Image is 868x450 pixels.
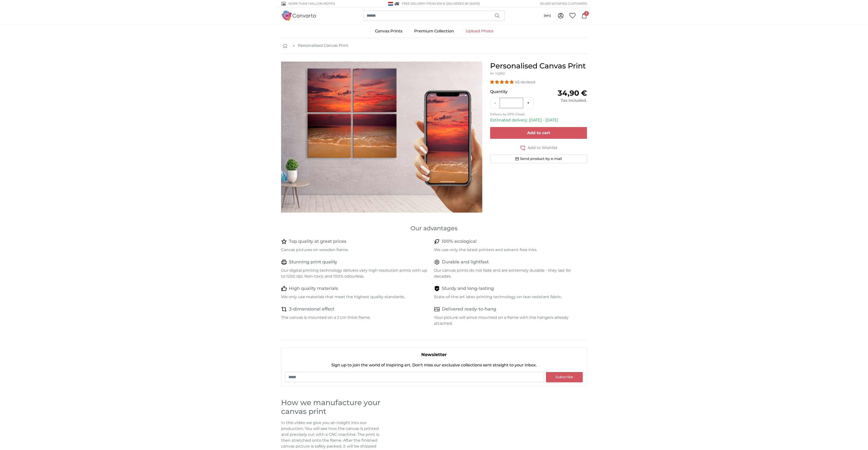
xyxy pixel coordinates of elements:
button: Subscribe [546,372,583,382]
p: We only use materials that meet the highest quality standards. [281,294,430,300]
img: Netherlands [388,2,393,6]
img: personalised-canvas-print [281,62,482,213]
span: Sign up to join the world of inspiring art. Don't miss our exclusive collections sent straight to... [285,362,583,368]
span: 45 reviews [515,80,535,84]
button: Add to cart [490,127,587,139]
p: Your picture will arrive mounted on a frame with the hangers already attached. [434,315,583,326]
span: Add to cart [527,130,550,135]
p: Estimated delivery: [DATE] - [DATE] [490,117,587,123]
h2: How we manufacture your canvas print [281,398,383,416]
h3: Newsletter [285,351,583,358]
h4: High quality materials [289,285,338,292]
span: 34,90 € [558,89,587,98]
a: Canvas Prints [369,25,408,38]
h4: 100% ecological [442,238,477,245]
p: The canvas is mounted on a 2 cm thick frame. [281,315,430,321]
nav: breadcrumbs [281,38,587,54]
p: We use only the latest printers and solvent-free inks. [434,247,583,253]
button: Send product by e-mail [490,155,587,163]
p: Our canvas prints do not fade and are extremely durable - they last for decades. [434,268,583,279]
span: Delivered by [DATE] [446,2,480,5]
h4: Delivered ready-to-hang [442,306,496,313]
button: (en) [540,11,555,20]
a: Upload Photo [460,25,499,38]
span: - [445,2,480,5]
a: Premium Collection [408,25,460,38]
span: Add to Wishlist [528,145,558,151]
button: - [490,98,500,108]
span: 4.93 stars [490,80,515,84]
button: Add to Wishlist [490,145,587,151]
h4: Stunning print quality [289,259,337,266]
p: State-of-the-art latex printing technology on tear-resistant fabric. [434,294,583,300]
h4: Top quality at great prices [289,238,346,245]
h4: 3-dimensional effect [289,306,334,313]
span: 60,000 satisfied customers [540,1,587,6]
span: FREE delivery from 200 € [402,2,445,5]
p: Delivery by DPD Classic [490,112,587,116]
span: Nr. YQ552 [490,72,505,75]
h1: Personalised Canvas Print [490,62,587,70]
p: Quantity [490,89,538,95]
img: Canvarto [281,11,316,21]
p: Our digital printing technology delivers very high resolution prints with up to 1200 dpi. Non-tox... [281,268,430,279]
span: More than 1 million motifs [288,1,335,6]
div: Tax included. [539,98,587,103]
h4: Durable and lightfast [442,259,489,266]
h3: Our advantages [281,224,587,232]
h4: Sturdy and long-lasting [442,285,494,292]
span: Subscribe [556,375,573,379]
button: + [523,98,533,108]
a: Personalised Canvas Print [298,43,348,49]
div: 1 of 1 [281,62,482,213]
p: Canvas pictures on wooden frame. [281,247,430,253]
span: 1 [584,11,589,16]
